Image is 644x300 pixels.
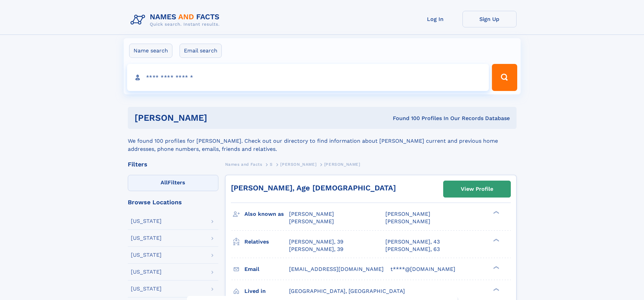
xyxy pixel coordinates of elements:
[244,285,289,297] h3: Lived in
[128,199,218,205] div: Browse Locations
[244,236,289,248] h3: Relatives
[244,263,289,275] h3: Email
[180,44,222,58] label: Email search
[492,265,500,270] div: ❯
[444,181,510,197] a: View Profile
[225,160,262,168] a: Names and Facts
[280,162,316,167] span: [PERSON_NAME]
[129,44,172,58] label: Name search
[131,286,162,292] div: [US_STATE]
[492,238,500,242] div: ❯
[461,181,493,197] div: View Profile
[289,211,334,217] span: [PERSON_NAME]
[128,129,517,153] div: We found 100 profiles for [PERSON_NAME]. Check out our directory to find information about [PERSO...
[462,11,517,27] a: Sign Up
[408,11,462,27] a: Log In
[131,252,162,258] div: [US_STATE]
[270,160,273,168] a: S
[131,235,162,241] div: [US_STATE]
[244,208,289,220] h3: Also known as
[492,210,500,215] div: ❯
[289,246,343,253] a: [PERSON_NAME], 39
[492,64,517,91] button: Search Button
[135,114,300,122] h1: [PERSON_NAME]
[492,287,500,292] div: ❯
[289,266,384,272] span: [EMAIL_ADDRESS][DOMAIN_NAME]
[131,269,162,275] div: [US_STATE]
[385,218,430,225] span: [PERSON_NAME]
[128,161,218,167] div: Filters
[289,288,405,294] span: [GEOGRAPHIC_DATA], [GEOGRAPHIC_DATA]
[127,64,489,91] input: search input
[280,160,316,168] a: [PERSON_NAME]
[324,162,360,167] span: [PERSON_NAME]
[161,179,168,186] span: All
[231,184,396,192] a: [PERSON_NAME], Age [DEMOGRAPHIC_DATA]
[385,246,440,253] a: [PERSON_NAME], 63
[385,211,430,217] span: [PERSON_NAME]
[128,11,225,29] img: Logo Names and Facts
[385,238,440,246] a: [PERSON_NAME], 43
[270,162,273,167] span: S
[128,175,218,191] label: Filters
[131,218,162,224] div: [US_STATE]
[289,238,343,246] a: [PERSON_NAME], 39
[300,115,510,122] div: Found 100 Profiles In Our Records Database
[289,218,334,225] span: [PERSON_NAME]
